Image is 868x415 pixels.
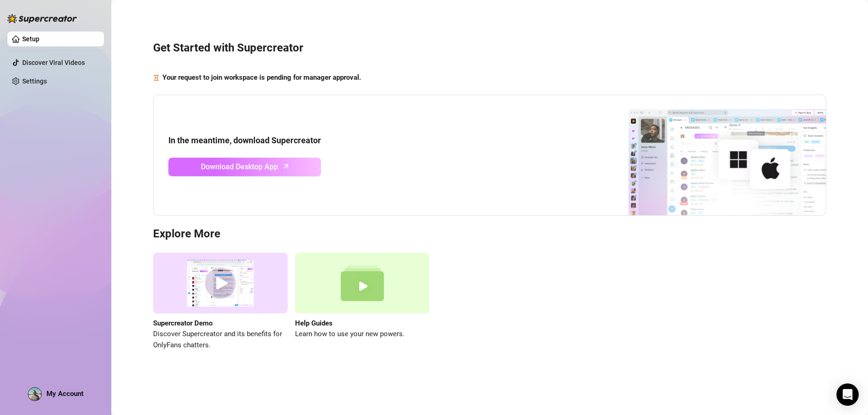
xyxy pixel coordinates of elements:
strong: Your request to join workspace is pending for manager approval. [162,73,361,82]
img: logo-BBDzfeDw.svg [7,14,77,23]
div: Open Intercom Messenger [836,383,859,406]
span: arrow-up [281,161,291,172]
a: Setup [22,35,39,43]
img: ACg8ocKNKNJ7Px2giBt0BU3mPQ-dm_FB41wFkGSoPhNZsN64BVnbUP-jKw=s96-c [28,388,41,401]
span: Learn how to use your new powers. [295,329,430,340]
a: Download Desktop Apparrow-up [168,158,321,176]
a: Settings [22,77,47,85]
a: Discover Viral Videos [22,59,85,66]
strong: In the meantime, download Supercreator [168,135,321,145]
span: Download Desktop App [201,161,278,172]
a: Supercreator DemoDiscover Supercreator and its benefits for OnlyFans chatters. [153,253,288,351]
span: hourglass [153,72,160,83]
span: My Account [46,389,84,398]
h3: Explore More [153,227,826,242]
span: Discover Supercreator and its benefits for OnlyFans chatters. [153,329,288,351]
img: supercreator demo [153,253,288,313]
strong: Supercreator Demo [153,319,212,327]
img: help guides [295,253,430,313]
img: download app [594,95,826,216]
a: Help GuidesLearn how to use your new powers. [295,253,430,351]
strong: Help Guides [295,319,333,327]
h3: Get Started with Supercreator [153,41,826,56]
